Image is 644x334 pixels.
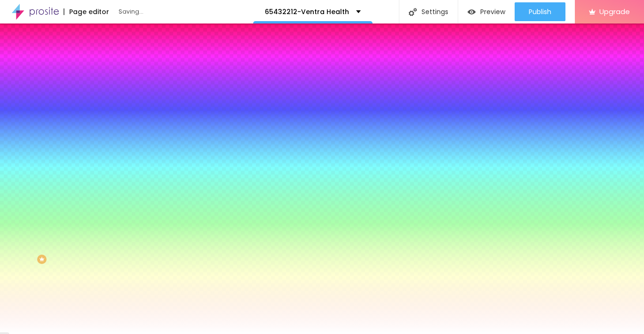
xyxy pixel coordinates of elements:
[529,8,551,16] span: Publish
[468,8,476,16] img: view-1.svg
[515,2,565,21] button: Publish
[119,9,227,15] div: Saving...
[480,8,505,16] span: Preview
[64,8,109,15] div: Page editor
[265,8,349,15] p: 65432212-Ventra Health
[409,8,417,16] img: Icone
[599,8,630,16] span: Upgrade
[458,2,515,21] button: Preview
